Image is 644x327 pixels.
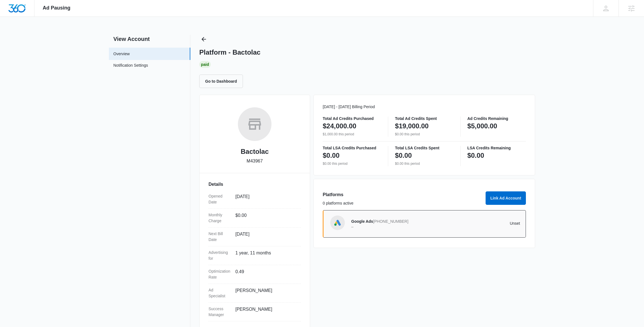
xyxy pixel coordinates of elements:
[199,48,261,57] h1: Platform - Bactolac
[323,151,339,160] p: $0.00
[209,303,301,321] div: Success Manager[PERSON_NAME]
[467,117,526,120] p: Ad Credits Remaining
[323,122,356,131] p: $24,000.00
[395,132,453,137] p: $0.00 this period
[467,151,484,160] p: $0.00
[199,75,243,88] button: Go to Dashboard
[436,221,520,225] p: Unset
[467,122,497,131] p: $5,000.00
[333,219,342,227] img: Google Ads
[199,79,246,84] a: Go to Dashboard
[323,200,482,206] p: 0 platforms active
[323,132,381,137] p: $1,000.00 this period
[323,146,381,150] p: Total LSA Credits Purchased
[395,161,453,166] p: $0.00 this period
[209,228,301,246] div: Next Bill Date[DATE]
[235,250,296,261] dd: 1 year, 11 months
[395,151,412,160] p: $0.00
[209,231,231,243] dt: Next Bill Date
[351,219,373,224] span: Google Ads
[351,225,436,229] p: –
[209,306,231,318] dt: Success Manager
[486,191,526,205] button: Link Ad Account
[395,146,453,150] p: Total LSA Credits Spent
[247,158,263,164] p: M43967
[235,287,296,299] dd: [PERSON_NAME]
[323,104,526,110] p: [DATE] - [DATE] Billing Period
[323,191,482,198] h3: Platforms
[235,306,296,318] dd: [PERSON_NAME]
[43,5,71,11] span: Ad Pausing
[199,61,211,68] div: Paid
[323,210,526,238] a: Google AdsGoogle Ads[PHONE_NUMBER]–Unset
[209,250,231,261] dt: Advertising for
[235,193,296,205] dd: [DATE]
[323,117,381,120] p: Total Ad Credits Purchased
[209,246,301,265] div: Advertising for1 year, 11 months
[209,287,231,299] dt: Ad Specialist
[395,122,428,131] p: $19,000.00
[209,209,301,228] div: Monthly Charge$0.00
[235,268,296,280] dd: 0.49
[467,146,526,150] p: LSA Credits Remaining
[209,193,231,205] dt: Opened Date
[109,35,190,43] h2: View Account
[113,51,130,57] a: Overview
[395,117,453,120] p: Total Ad Credits Spent
[209,212,231,224] dt: Monthly Charge
[199,35,208,44] button: Back
[209,284,301,303] div: Ad Specialist[PERSON_NAME]
[209,265,301,284] div: Optimization Rate0.49
[235,231,296,243] dd: [DATE]
[241,147,269,157] h2: Bactolac
[209,181,301,188] h3: Details
[209,268,231,280] dt: Optimization Rate
[113,62,148,70] a: Notification Settings
[373,219,408,224] span: [PHONE_NUMBER]
[323,161,381,166] p: $0.00 this period
[235,212,296,224] dd: $0.00
[209,190,301,209] div: Opened Date[DATE]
